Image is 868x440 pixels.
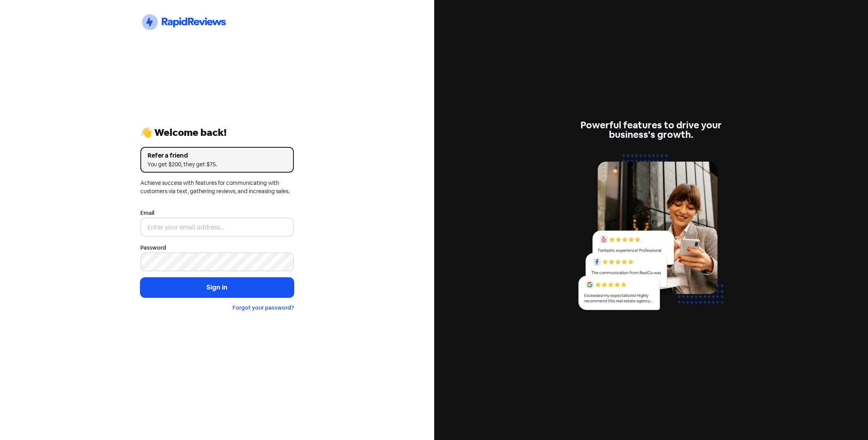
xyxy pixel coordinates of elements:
[140,209,154,217] label: Email
[140,244,166,252] label: Password
[233,304,294,311] a: Forgot your password?
[140,128,294,137] div: 👋 Welcome back!
[140,218,294,237] input: Enter your email address...
[148,151,287,160] div: Refer a friend
[140,179,294,196] div: Achieve success with features for communicating with customers via text, gathering reviews, and i...
[574,120,728,139] div: Powerful features to drive your business's growth.
[148,160,287,169] div: You get $200, they get $75.
[140,278,294,297] button: Sign in
[574,149,728,319] img: reviews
